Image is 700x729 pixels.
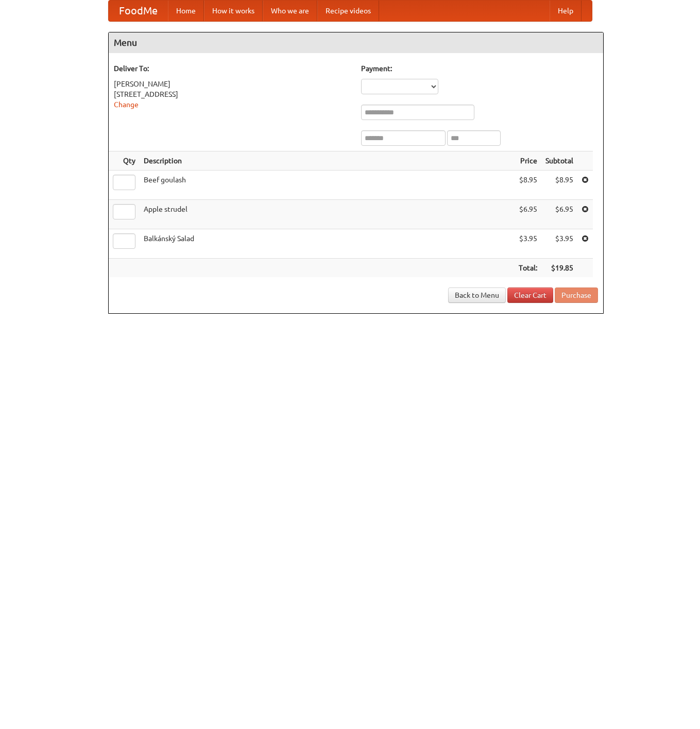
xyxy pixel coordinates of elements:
[109,1,168,21] a: FoodMe
[204,1,263,21] a: How it works
[140,200,515,229] td: Apple strudel
[507,287,553,303] a: Clear Cart
[140,229,515,259] td: Balkánský Salad
[317,1,379,21] a: Recipe videos
[541,200,577,229] td: $6.95
[114,100,139,109] a: Change
[140,151,515,171] th: Description
[140,171,515,200] td: Beef goulash
[515,229,541,259] td: $3.95
[263,1,317,21] a: Who we are
[109,32,603,53] h4: Menu
[168,1,204,21] a: Home
[541,229,577,259] td: $3.95
[541,259,577,278] th: $19.85
[448,287,506,303] a: Back to Menu
[541,171,577,200] td: $8.95
[114,89,351,99] div: [STREET_ADDRESS]
[361,63,598,74] h5: Payment:
[515,200,541,229] td: $6.95
[515,171,541,200] td: $8.95
[515,259,541,278] th: Total:
[114,63,351,74] h5: Deliver To:
[550,1,582,21] a: Help
[114,79,351,89] div: [PERSON_NAME]
[515,151,541,171] th: Price
[541,151,577,171] th: Subtotal
[109,151,140,171] th: Qty
[555,287,598,303] button: Purchase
